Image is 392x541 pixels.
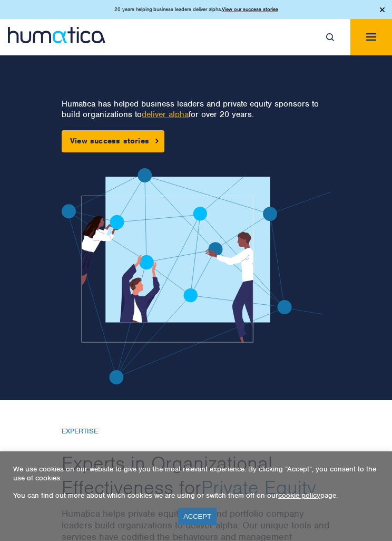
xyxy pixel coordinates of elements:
[178,508,217,525] a: ACCEPT
[142,109,189,120] a: deliver alpha
[114,5,278,14] p: 20 years helping business leaders deliver alpha.
[62,130,164,152] a: View success stories
[13,491,379,500] p: You can find out more about which cookies we are using or switch them off on our page.
[366,33,376,41] img: menuicon
[62,427,330,436] h6: EXPERTISE
[222,6,278,13] a: View our success stories
[62,99,330,120] p: Humatica has helped business leaders and private equity sponsors to build organizations to for ov...
[278,491,320,500] a: cookie policy
[13,465,379,482] p: We use cookies on our website to give you the most relevant experience. By clicking “Accept”, you...
[155,139,159,143] img: arrowicon
[350,19,392,55] button: Toggle navigation
[326,33,334,41] img: search_icon
[8,27,105,43] img: logo
[62,168,330,384] img: banner1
